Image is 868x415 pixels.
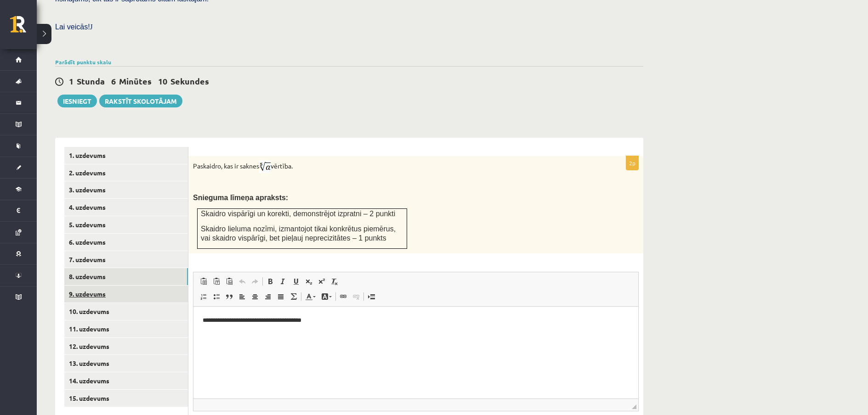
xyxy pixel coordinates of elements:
a: Ielīmēt (vadīšanas taustiņš+V) [197,275,210,287]
a: 10. uzdevums [64,303,188,320]
img: 535NL+r7x+AU2CI68Dk3hKAAAAAElFTkSuQmCC [259,161,271,173]
a: Ievietot/noņemt sarakstu ar aizzīmēm [210,291,223,303]
a: Noņemt stilus [328,275,341,287]
span: Minūtes [119,76,152,86]
span: J [90,23,93,31]
a: Atsaistīt [350,291,363,303]
a: 2. uzdevums [64,164,188,181]
a: 3. uzdevums [64,181,188,198]
a: Izlīdzināt malas [274,291,287,303]
a: Treknraksts (vadīšanas taustiņš+B) [264,275,277,287]
span: Snieguma līmeņa apraksts: [193,194,288,202]
span: Stunda [77,76,105,86]
a: Rakstīt skolotājam [99,95,182,107]
a: Slīpraksts (vadīšanas taustiņš+I) [277,275,289,287]
a: 5. uzdevums [64,216,188,233]
a: 8. uzdevums [64,268,188,285]
span: Skaidro vispārīgi un korekti, demonstrējot izpratni – 2 punkti [201,210,395,218]
a: Ievietot lapas pārtraukumu drukai [365,291,378,303]
a: Ievietot/noņemt numurētu sarakstu [197,291,210,303]
span: Lai veicās! [55,23,90,31]
a: 7. uzdevums [64,251,188,268]
span: Mērogot [632,404,636,409]
p: 2p [626,156,639,170]
a: Augšraksts [315,275,328,287]
a: Izlīdzināt pa labi [261,291,274,303]
a: 12. uzdevums [64,338,188,355]
a: Parādīt punktu skalu [55,58,111,66]
a: Atcelt (vadīšanas taustiņš+Z) [236,275,249,287]
a: 9. uzdevums [64,286,188,303]
a: 11. uzdevums [64,320,188,337]
a: Math [287,291,300,303]
a: 15. uzdevums [64,390,188,407]
iframe: Bagātinātā teksta redaktors, wiswyg-editor-user-answer-47024773520400 [193,307,638,398]
a: Atkārtot (vadīšanas taustiņš+Y) [249,275,261,287]
a: Izlīdzināt pa kreisi [236,291,249,303]
p: Paskaidro, kas ir saknes vērtība. [193,161,593,173]
a: Saite (vadīšanas taustiņš+K) [337,291,350,303]
a: Pasvītrojums (vadīšanas taustiņš+U) [289,275,302,287]
a: Rīgas 1. Tālmācības vidusskola [10,16,37,39]
a: Ievietot no Worda [223,275,236,287]
a: Fona krāsa [318,291,335,303]
a: Teksta krāsa [302,291,318,303]
a: Ievietot kā vienkāršu tekstu (vadīšanas taustiņš+pārslēgšanas taustiņš+V) [210,275,223,287]
a: 4. uzdevums [64,199,188,216]
a: Centrēti [249,291,261,303]
a: 1. uzdevums [64,147,188,164]
span: 6 [111,76,116,86]
span: 10 [158,76,167,86]
a: 14. uzdevums [64,372,188,389]
a: 13. uzdevums [64,355,188,372]
span: Skaidro lieluma nozīmi, izmantojot tikai konkrētus piemērus, vai skaidro vispārīgi, bet pieļauj n... [201,225,396,242]
span: 1 [69,76,74,86]
a: 6. uzdevums [64,234,188,251]
span: Sekundes [170,76,209,86]
a: Bloka citāts [223,291,236,303]
button: Iesniegt [57,95,97,107]
a: Apakšraksts [302,275,315,287]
